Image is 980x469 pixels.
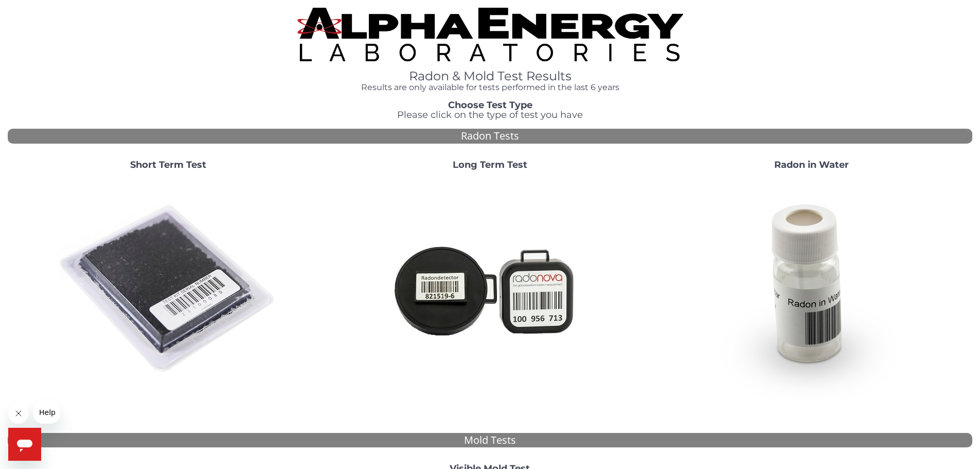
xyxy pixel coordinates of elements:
h1: Radon & Mold Test Results [297,70,683,83]
div: Mold Tests [8,433,972,448]
img: RadoninWater.jpg [701,179,922,400]
strong: Choose Test Type [448,99,532,111]
strong: Radon in Water [774,159,849,170]
span: Please click on the type of test you have [397,109,583,120]
img: TightCrop.jpg [297,8,683,61]
img: Radtrak2vsRadtrak3.jpg [379,179,600,400]
div: Radon Tests [8,129,972,144]
iframe: Message from company [33,401,60,424]
h4: Results are only available for tests performed in the last 6 years [297,83,683,92]
img: ShortTerm.jpg [58,179,279,400]
strong: Long Term Test [453,159,527,170]
strong: Short Term Test [130,159,206,170]
iframe: Button to launch messaging window [8,428,41,461]
iframe: Close message [8,403,29,424]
